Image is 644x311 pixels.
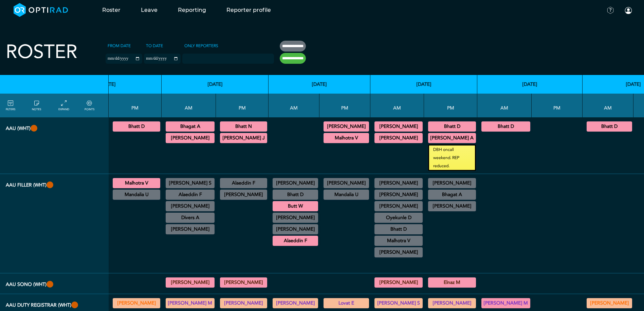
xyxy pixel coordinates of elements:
div: Exact role to be defined 13:30 - 18:30 [428,298,476,308]
div: General CT/General MRI/General XR/General NM 11:00 - 14:30 [166,213,215,223]
summary: [PERSON_NAME] [588,299,631,307]
div: CT Trauma & Urgent/MRI Trauma & Urgent/General US 08:30 - 15:30 [587,121,632,132]
summary: [PERSON_NAME] [429,179,475,187]
summary: [PERSON_NAME] [167,134,214,142]
div: CT Trauma & Urgent/MRI Trauma & Urgent 13:30 - 18:30 [113,178,160,188]
summary: [PERSON_NAME] [274,214,317,222]
div: CT Trauma & Urgent/MRI Trauma & Urgent 09:30 - 13:30 [273,236,318,246]
th: [DATE] [269,75,370,94]
th: PM [424,94,477,117]
th: [DATE] [370,75,477,94]
summary: [PERSON_NAME] M [167,299,214,307]
summary: Bhatt D [274,191,317,199]
summary: [PERSON_NAME] J [221,134,266,142]
div: No specified Site 08:00 - 12:30 [374,190,423,200]
th: [DATE] [162,75,269,94]
summary: Bhagat A [167,122,214,131]
summary: Bhagat A [429,191,475,199]
summary: Bhatt D [482,122,529,131]
div: CT Trauma & Urgent/MRI Trauma & Urgent 13:30 - 18:30 [324,121,369,132]
div: CT Trauma & Urgent/MRI Trauma & Urgent 13:30 - 18:30 [220,121,267,132]
div: CT Trauma & Urgent/MRI Trauma & Urgent 13:30 - 18:30 [113,121,160,132]
div: ImE Lead till 1/4/2026 11:30 - 15:30 [166,224,215,234]
div: General CT/General MRI 09:00 - 12:30 [273,224,318,234]
div: CT Trauma & Urgent/MRI Trauma & Urgent 08:30 - 13:30 [273,190,318,200]
summary: [PERSON_NAME] [375,202,422,210]
div: CT Trauma & Urgent/MRI Trauma & Urgent 08:30 - 13:30 [273,201,318,211]
th: PM [532,94,583,117]
div: CT Trauma & Urgent/MRI Trauma & Urgent 08:30 - 15:30 [481,298,530,308]
summary: Alaeddin F [167,191,214,199]
div: CT Trauma & Urgent/MRI Trauma & Urgent 13:30 - 18:30 [428,190,476,200]
a: FILTERS [6,99,15,112]
th: PM [109,94,162,117]
summary: [PERSON_NAME] [325,122,368,131]
label: To date [144,41,165,51]
a: collapse/expand entries [58,99,69,112]
summary: [PERSON_NAME] [429,202,475,210]
summary: Malhotra V [114,179,159,187]
div: No specified Site 08:00 - 09:00 [374,178,423,188]
div: Exact role to be defined 13:30 - 18:30 [324,298,369,308]
div: CD role 07:00 - 13:00 [273,178,318,188]
summary: [PERSON_NAME] [221,278,266,287]
summary: [PERSON_NAME] [274,179,317,187]
summary: Lovat E [325,299,368,307]
input: null [183,55,217,61]
div: General US 13:30 - 18:30 [428,277,476,288]
div: General CT/General MRI/General XR 10:00 - 11:00 [166,201,215,211]
div: Off Site 08:30 - 13:30 [273,213,318,223]
div: BR Symptomatic Clinic 08:30 - 13:30 [374,213,423,223]
div: Exact role to be defined 13:30 - 18:30 [220,298,267,308]
div: CT Trauma & Urgent/MRI Trauma & Urgent 09:30 - 13:00 [166,190,215,200]
summary: [PERSON_NAME] S [375,299,422,307]
th: PM [216,94,269,117]
summary: [PERSON_NAME] [429,299,475,307]
div: CT Trauma & Urgent/MRI Trauma & Urgent 13:30 - 18:30 [428,133,476,143]
div: General CT/General MRI/General XR 10:30 - 14:00 [374,247,423,257]
label: From date [106,41,133,51]
summary: [PERSON_NAME] [375,278,422,287]
summary: [PERSON_NAME] M [482,299,529,307]
label: Only Reporters [182,41,220,51]
summary: [PERSON_NAME] [375,191,422,199]
div: CT Trauma & Urgent/MRI Trauma & Urgent 08:30 - 13:30 [166,133,215,143]
div: General US 13:00 - 16:30 [220,178,267,188]
summary: Divers A [167,214,214,222]
div: General US 13:30 - 18:30 [220,277,267,288]
summary: [PERSON_NAME] [274,225,317,233]
summary: Bhatt D [588,122,631,131]
th: AM [477,94,532,117]
th: [DATE] [477,75,583,94]
a: collapse/expand expected points [85,99,94,112]
div: CT Trauma & Urgent/MRI Trauma & Urgent 08:30 - 13:30 [374,133,423,143]
div: CT Trauma & Urgent/MRI Trauma & Urgent 13:30 - 18:30 [428,121,476,132]
summary: [PERSON_NAME] [167,202,214,210]
summary: Oyekunle D [375,214,422,222]
summary: Bhatt N [221,122,266,131]
summary: [PERSON_NAME] [114,299,159,307]
div: CT Trauma & Urgent/MRI Trauma & Urgent 08:30 - 13:30 [374,121,423,132]
div: General CT/General MRI/General XR 13:30 - 18:30 [220,190,267,200]
summary: [PERSON_NAME] [325,179,368,187]
summary: Elnaz M [429,278,475,287]
th: PM [319,94,370,117]
small: DBH oncall weekend. REP reduced. [429,145,475,170]
div: US Diagnostic MSK/US Interventional MSK 09:00 - 11:00 [374,224,423,234]
summary: Bhatt D [114,122,159,131]
summary: Mandalia U [325,191,368,199]
th: AM [370,94,424,117]
summary: Bhatt D [429,122,475,131]
div: General US 08:30 - 13:00 [166,277,215,288]
div: CT Trauma & Urgent/MRI Trauma & Urgent/General US 08:30 - 15:30 [481,121,530,132]
summary: [PERSON_NAME] [375,179,422,187]
div: Various levels of experience 08:30 - 13:30 [374,298,423,308]
summary: Mandalia U [114,191,159,199]
div: General CT/General MRI/General XR 13:00 - 14:00 [324,178,369,188]
summary: [PERSON_NAME] A [429,134,475,142]
div: CT Trauma & Urgent/MRI Trauma & Urgent 13:30 - 18:30 [324,133,369,143]
summary: [PERSON_NAME] [167,225,214,233]
div: General CT/General MRI/General XR 09:30 - 11:30 [374,236,423,246]
div: Breast 08:00 - 11:00 [166,178,215,188]
div: General US/US Gynaecology 14:00 - 16:30 [428,201,476,211]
